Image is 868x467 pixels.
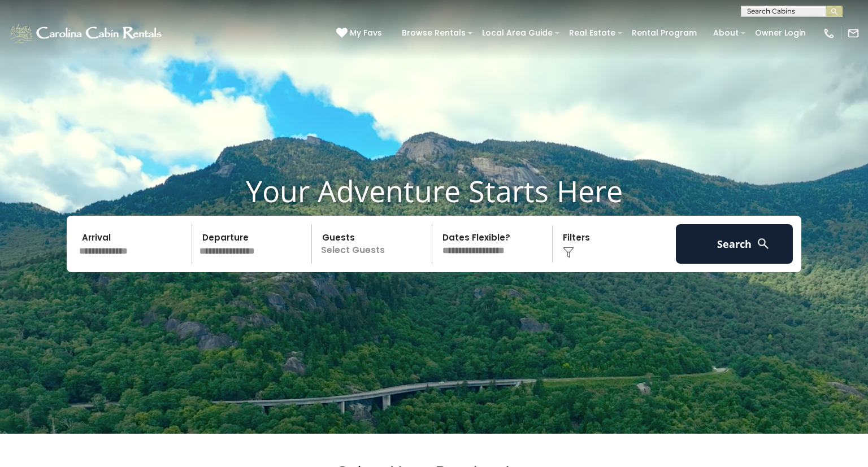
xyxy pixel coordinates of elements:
a: About [708,24,744,42]
h1: Your Adventure Starts Here [8,173,860,208]
a: Rental Program [626,24,702,42]
a: Browse Rentals [396,24,471,42]
a: Owner Login [749,24,811,42]
a: My Favs [336,27,385,40]
button: Search [676,224,793,264]
img: search-regular-white.png [756,237,770,251]
a: Local Area Guide [476,24,558,42]
img: mail-regular-white.png [847,27,860,40]
span: My Favs [350,27,382,39]
img: filter--v1.png [563,247,574,258]
p: Select Guests [315,224,432,264]
img: phone-regular-white.png [823,27,835,40]
img: White-1-1-2.png [8,22,165,45]
a: Real Estate [563,24,621,42]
